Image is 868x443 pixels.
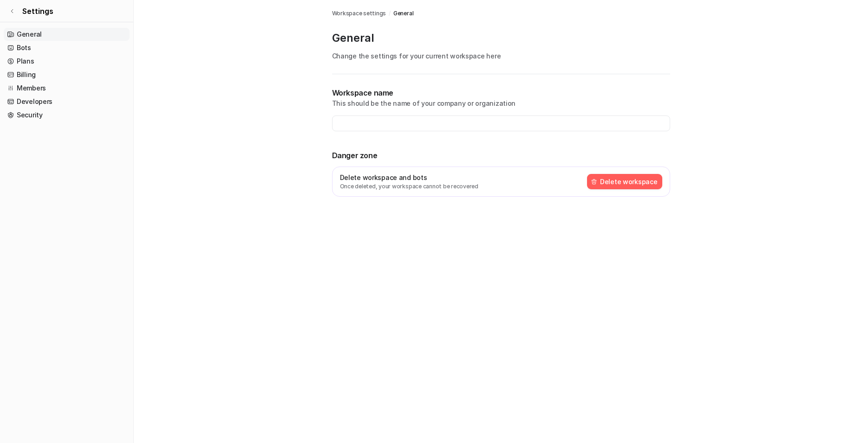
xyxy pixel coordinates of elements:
[4,109,130,122] a: Security
[332,51,670,61] p: Change the settings for your current workspace here
[340,173,478,182] p: Delete workspace and bots
[4,68,130,81] a: Billing
[332,87,670,98] p: Workspace name
[332,98,670,108] p: This should be the name of your company or organization
[340,182,478,191] p: Once deleted, your workspace cannot be recovered
[332,150,670,161] p: Danger zone
[332,9,386,18] a: Workspace settings
[4,82,130,95] a: Members
[587,174,662,189] button: Delete workspace
[393,9,413,18] a: General
[332,31,670,45] p: General
[389,9,391,18] span: /
[4,41,130,54] a: Bots
[4,95,130,108] a: Developers
[22,6,53,17] span: Settings
[4,55,130,68] a: Plans
[4,28,130,41] a: General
